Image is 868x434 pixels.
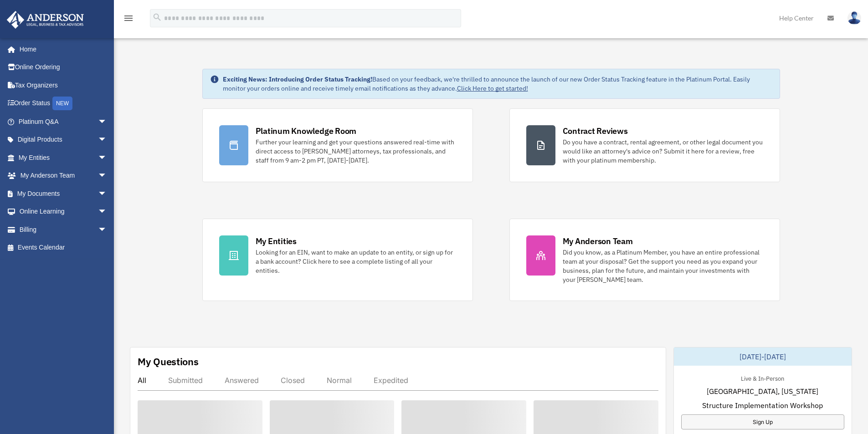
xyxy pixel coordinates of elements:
[734,373,791,383] div: Live & In-Person
[256,125,357,137] div: Platinum Knowledge Room
[168,376,203,385] div: Submitted
[702,400,823,411] span: Structure Implementation Workshop
[98,167,116,185] span: arrow_drop_down
[4,11,87,29] img: Anderson Advisors Platinum Portal
[256,138,456,165] div: Further your learning and get your questions answered real-time with direct access to [PERSON_NAM...
[6,131,121,149] a: Digital Productsarrow_drop_down
[98,148,116,167] span: arrow_drop_down
[6,76,121,94] a: Tax Organizers
[681,414,844,429] a: Sign Up
[223,75,372,83] strong: Exciting News: Introducing Order Status Tracking!
[225,376,259,385] div: Answered
[6,184,121,203] a: My Documentsarrow_drop_down
[123,13,134,24] i: menu
[6,203,121,221] a: Online Learningarrow_drop_down
[138,355,199,368] div: My Questions
[847,11,861,25] img: User Pic
[563,138,763,165] div: Do you have a contract, rental agreement, or other legal document you would like an attorney's ad...
[98,131,116,149] span: arrow_drop_down
[52,97,72,110] div: NEW
[509,108,780,182] a: Contract Reviews Do you have a contract, rental agreement, or other legal document you would like...
[563,248,763,284] div: Did you know, as a Platinum Member, you have an entire professional team at your disposal? Get th...
[98,112,116,131] span: arrow_drop_down
[509,219,780,301] a: My Anderson Team Did you know, as a Platinum Member, you have an entire professional team at your...
[6,94,121,113] a: Order StatusNEW
[98,203,116,221] span: arrow_drop_down
[6,58,121,77] a: Online Ordering
[327,376,352,385] div: Normal
[457,84,528,92] a: Click Here to get started!
[256,248,456,275] div: Looking for an EIN, want to make an update to an entity, or sign up for a bank account? Click her...
[256,235,297,247] div: My Entities
[6,239,121,257] a: Events Calendar
[202,219,473,301] a: My Entities Looking for an EIN, want to make an update to an entity, or sign up for a bank accoun...
[281,376,305,385] div: Closed
[674,347,852,366] div: [DATE]-[DATE]
[6,220,121,239] a: Billingarrow_drop_down
[6,40,116,58] a: Home
[138,376,146,385] div: All
[374,376,408,385] div: Expedited
[6,112,121,131] a: Platinum Q&Aarrow_drop_down
[152,12,162,22] i: search
[202,108,473,182] a: Platinum Knowledge Room Further your learning and get your questions answered real-time with dire...
[223,75,772,93] div: Based on your feedback, we're thrilled to announce the launch of our new Order Status Tracking fe...
[563,235,633,247] div: My Anderson Team
[563,125,628,137] div: Contract Reviews
[98,220,116,239] span: arrow_drop_down
[98,184,116,203] span: arrow_drop_down
[123,16,134,24] a: menu
[6,148,121,167] a: My Entitiesarrow_drop_down
[6,167,121,185] a: My Anderson Teamarrow_drop_down
[707,386,818,397] span: [GEOGRAPHIC_DATA], [US_STATE]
